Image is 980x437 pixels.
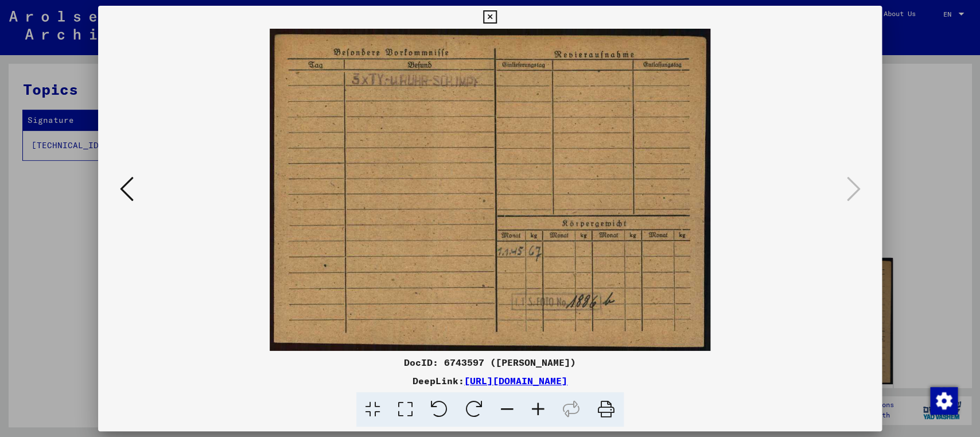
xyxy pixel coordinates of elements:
a: [URL][DOMAIN_NAME] [464,375,567,386]
div: Change consent [930,386,957,414]
img: Change consent [930,387,958,415]
div: DeepLink: [98,374,882,388]
img: 002.jpg [137,29,843,351]
div: DocID: 6743597 ([PERSON_NAME]) [98,355,882,369]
